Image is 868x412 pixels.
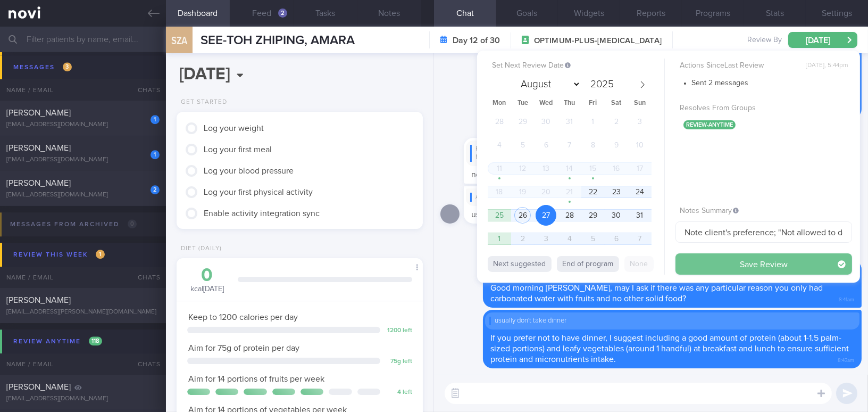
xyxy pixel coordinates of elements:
div: 4 left [386,389,412,397]
span: August 29, 2025 [582,205,603,226]
span: Sun [628,100,652,107]
span: September 6, 2025 [606,228,627,249]
div: Review this week [11,248,107,262]
div: SZA [163,20,195,61]
span: August 25, 2025 [489,205,510,226]
span: September 7, 2025 [629,228,650,249]
button: [DATE] [788,32,857,48]
span: 8:41am [839,293,854,303]
div: 1 [151,150,160,159]
span: August 27, 2025 [536,205,556,226]
div: 2 [278,9,287,18]
span: Mon [488,100,511,107]
span: Good morning [PERSON_NAME], may I ask if there was any particular reason you only had carbonated ... [490,284,823,303]
span: 1 [96,250,105,259]
div: [EMAIL_ADDRESS][DOMAIN_NAME] [6,156,160,164]
span: Aim for 75g of protein per day [188,344,299,352]
span: August 23, 2025 [606,182,627,202]
span: September 3, 2025 [536,228,556,249]
button: Save Review [675,253,852,275]
div: [EMAIL_ADDRESS][PERSON_NAME][DOMAIN_NAME] [6,308,160,316]
div: Chats [123,79,166,101]
span: [PERSON_NAME] [6,144,71,152]
div: Chats [123,267,166,288]
label: Actions Since Last Review [680,61,848,71]
span: August 26, 2025 [512,205,533,226]
span: [PERSON_NAME] [6,296,71,304]
span: usually don't take dinner [471,210,562,219]
span: If you prefer not to have dinner, I suggest including a good amount of protein (about 1-1.5 palm-... [490,334,849,364]
div: Chats [123,353,166,375]
span: August 22, 2025 [582,182,603,202]
div: 2 [151,185,160,194]
div: kcal [DATE] [187,266,227,294]
span: September 5, 2025 [582,228,603,249]
div: [EMAIL_ADDRESS][DOMAIN_NAME] [6,121,160,129]
div: usually don't take dinner [489,317,855,325]
span: August 31, 2025 [629,205,650,226]
span: 118 [89,336,102,345]
span: OPTIMUM-PLUS-[MEDICAL_DATA] [534,36,662,46]
button: End of program [557,256,619,272]
span: Sat [605,100,628,107]
span: no [471,170,481,179]
div: Get Started [177,98,227,106]
span: September 1, 2025 [489,228,510,249]
input: Year [586,79,615,89]
div: 1 [151,115,160,124]
div: Hi [PERSON_NAME], I noticed that [DATE] you only had carbonated water and fruits. Just to confirm... [470,145,823,162]
div: Diet (Daily) [177,245,222,253]
span: August 30, 2025 [606,205,627,226]
span: [PERSON_NAME] [6,109,71,117]
div: 1200 left [386,327,412,335]
span: August 24, 2025 [629,182,650,202]
div: 75 g left [386,358,412,366]
span: Review By [747,36,782,45]
div: Review anytime [11,334,105,349]
strong: Day 12 of 30 [453,35,500,46]
div: Messages from Archived [7,217,139,232]
button: Next suggested [488,256,552,272]
label: Resolves From Groups [680,104,848,113]
span: Aim for 14 portions of fruits per week [188,375,324,383]
span: review-anytime [683,120,736,129]
div: Also, have you been taking your dinner regularly? I saw that most of your logged meals were for b... [470,193,814,201]
span: August 28, 2025 [559,205,580,226]
span: September 2, 2025 [512,228,533,249]
div: [EMAIL_ADDRESS][DOMAIN_NAME] [6,395,160,403]
span: Keep to 1200 calories per day [188,313,298,322]
span: [DATE], 5:44pm [806,62,848,70]
span: Notes Summary [680,207,739,215]
span: 3 [63,62,72,71]
span: Fri [581,100,605,107]
select: Month [516,76,581,93]
span: Tue [511,100,535,107]
span: Thu [558,100,581,107]
div: Messages [11,60,74,75]
li: Sent 2 messages [691,76,852,88]
span: 0 [128,219,137,228]
span: SEE-TOH ZHIPING, AMARA [201,34,355,47]
label: Set Next Review Date [492,61,660,71]
span: 8:43am [838,354,854,364]
div: [EMAIL_ADDRESS][DOMAIN_NAME] [6,191,160,199]
span: September 4, 2025 [559,228,580,249]
div: 0 [187,266,227,285]
span: [PERSON_NAME] [6,383,71,391]
span: Wed [535,100,558,107]
span: [PERSON_NAME] [6,179,71,187]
